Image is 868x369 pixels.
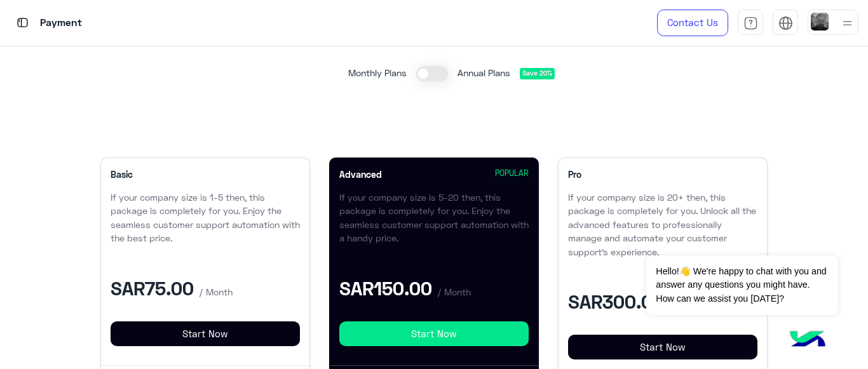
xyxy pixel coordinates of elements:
[199,286,233,297] span: / Month
[348,66,407,81] span: Monthly Plans
[568,168,581,181] span: Pro
[339,321,529,347] button: Start Now
[339,191,529,245] p: If your company size is 5-20 then, this package is completely for you. Enjoy the seamless custome...
[40,15,82,32] p: Payment
[15,15,31,30] img: tab
[743,16,758,30] img: tab
[437,286,471,297] span: / Month
[458,66,510,81] span: Annual Plans
[738,10,763,36] a: tab
[495,168,529,181] small: POPULAR
[657,10,728,36] a: Contact Us
[111,276,194,299] span: SAR75.00
[839,15,855,31] img: profile
[568,290,664,312] span: SAR300.00
[568,335,757,360] button: Start Now
[811,13,829,30] img: userImage
[111,321,300,347] button: Start Now
[785,318,830,363] img: hulul-logo.png
[646,255,837,315] span: Hello!👋 We're happy to chat with you and answer any questions you might have. How can we assist y...
[520,68,555,79] span: Save 20%
[111,191,300,245] p: If your company size is 1-5 then, this package is completely for you. Enjoy the seamless customer...
[339,276,432,299] span: SAR150.00
[339,168,382,181] span: Advanced
[778,16,793,30] img: tab
[111,168,133,181] span: Basic
[568,191,757,258] p: If your company size is 20+ then, this package is completely for you. Unlock all the advanced fea...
